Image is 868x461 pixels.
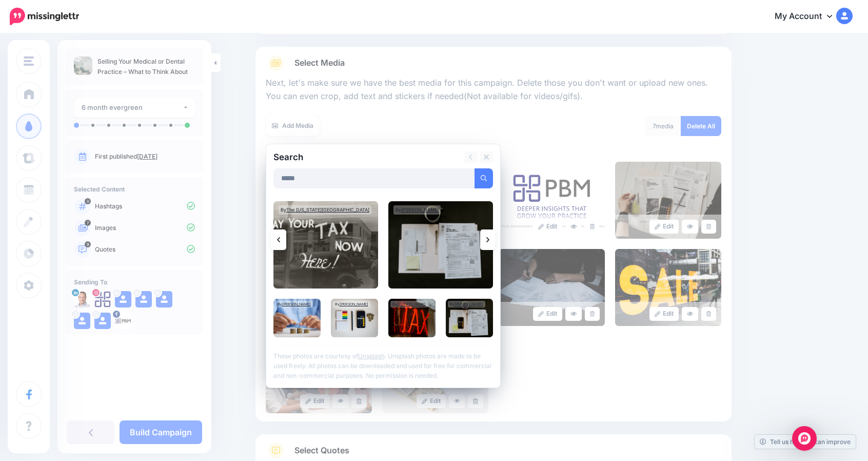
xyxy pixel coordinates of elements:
[273,345,493,380] p: These photos are courtesy of . Unsplash photos are made to be used freely. All photos can be down...
[397,302,426,306] a: [PERSON_NAME]
[279,205,371,215] div: By
[95,223,195,233] p: Images
[533,307,562,321] a: Edit
[74,185,195,193] h4: Selected Content
[266,76,721,103] p: Next, let's make sure we have the best media for this campaign. Delete those you don't want or up...
[74,291,90,308] img: 1724810101316-62058.png
[10,8,79,25] img: Missinglettr
[286,207,369,213] a: The [US_STATE][GEOGRAPHIC_DATA]
[448,301,485,308] div: By
[94,291,111,308] img: 473169720_2343072849395561_1963068252507395187_n-bsa152065.jpg
[24,56,34,66] img: menu.png
[282,302,311,306] a: [PERSON_NAME]
[97,56,195,77] p: Selling Your Medical or Dental Practice – What to Think About
[390,301,428,308] div: By
[393,205,441,215] div: By
[755,435,856,449] a: Tell us how we can improve
[74,98,195,118] button: 6 month evergreen
[533,220,562,234] a: Edit
[156,291,172,308] img: user_default_image.png
[358,352,385,360] a: Unsplash
[401,207,439,213] a: [PERSON_NAME]
[615,249,721,326] img: 28EEV8L3P8G9188ORVMSR1GXKJBK8DB0_large.jpg
[135,291,152,308] img: user_default_image.png
[294,444,349,457] span: Select Quotes
[764,4,853,29] a: My Account
[649,307,679,321] a: Edit
[417,394,446,408] a: Edit
[95,152,195,161] p: First published
[266,55,721,71] a: Select Media
[85,220,91,226] span: 7
[137,152,157,160] a: [DATE]
[649,220,679,234] a: Edit
[792,426,817,451] div: Open Intercom Messenger
[266,116,320,136] a: Add Media
[74,278,195,286] h4: Sending To
[681,116,721,136] a: Delete All
[615,162,721,239] img: 5STSJPB84S64AUSQSZ4R5MR5SOVQEPI2_large.jpg
[294,56,345,70] span: Select Media
[273,153,303,162] h2: Search
[275,301,313,308] div: By
[499,162,605,239] img: WB1FQCFOYQDYWR6X2RD05BKE6AN9JHDO_large.png
[94,313,111,329] img: user_default_image.png
[74,313,90,329] img: user_default_image.png
[455,302,483,306] a: [PERSON_NAME]
[85,241,91,247] span: 8
[74,56,92,75] img: 956e0d1b8932028a863ec19429d862e4_thumb.jpg
[82,102,183,113] div: 6 month evergreen
[300,394,329,408] a: Edit
[499,249,605,326] img: 82Z8NR77F7YCB7JN4X48NSYJZSGTLJ7E_large.jpg
[115,313,131,329] img: 309157839_518237533640752_4855609300057599453_n-bsa130450.jpg
[645,116,681,136] div: media
[85,198,91,204] span: 0
[653,122,656,130] span: 7
[340,302,368,306] a: [PERSON_NAME]
[95,202,195,211] p: Hashtags
[333,301,370,308] div: By
[273,201,378,289] img: Sign, Harlingen, Texas. 1939. Photographer Lee Russell
[115,291,131,308] img: user_default_image.png
[95,245,195,254] p: Quotes
[266,71,721,413] div: Select Media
